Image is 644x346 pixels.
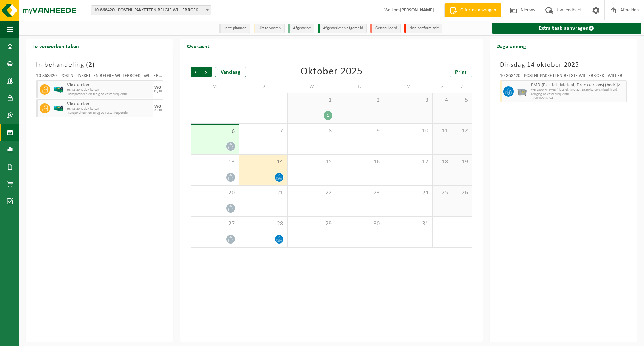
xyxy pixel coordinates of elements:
span: 15 [291,158,332,166]
li: In te plannen [219,24,250,33]
span: HK-XZ-20-G vlak karton [67,88,151,92]
li: Afgewerkt en afgemeld [318,24,367,33]
td: D [239,80,288,93]
span: 22 [291,189,332,197]
span: WB-2500-HP PMD (Plastiek, Metaal, Drankkartons) (bedrijven) [531,88,625,92]
a: Print [450,67,472,77]
span: 25 [436,189,449,197]
span: Vorige [191,67,201,77]
span: 30 [340,220,381,228]
div: WO [154,86,161,90]
div: Vandaag [215,67,246,77]
h3: Dinsdag 14 oktober 2025 [500,60,627,70]
span: 8 [291,127,332,135]
h2: Dagplanning [490,39,533,53]
span: 1 [291,97,332,104]
span: 19 [456,158,468,166]
span: Print [455,69,467,75]
span: 3 [388,97,429,104]
span: 21 [243,189,284,197]
li: Non-conformiteit [404,24,442,33]
li: Afgewerkt [288,24,314,33]
span: 11 [436,127,449,135]
span: 6 [194,128,235,136]
li: Geannuleerd [370,24,401,33]
span: Transport heen-en-terug op vaste frequentie [67,111,151,115]
h2: Te verwerken taken [26,39,86,53]
div: Oktober 2025 [301,67,363,77]
span: Lediging op vaste frequentie [531,92,625,96]
span: 12 [456,127,468,135]
span: 5 [456,97,468,104]
span: 18 [436,158,449,166]
span: PMD (Plastiek, Metaal, Drankkartons) (bedrijven) [531,83,625,88]
div: 1 [324,111,332,120]
a: Offerte aanvragen [444,3,501,17]
span: 2 [88,62,92,68]
h3: In behandeling ( ) [36,60,163,70]
span: 20 [194,189,235,197]
strong: [PERSON_NAME] [400,8,434,13]
span: 10-868420 - POSTNL PAKKETTEN BELGIE WILLEBROEK - WILLEBROEK [91,6,211,15]
div: 15/10 [154,90,162,93]
span: 7 [243,127,284,135]
span: 28 [243,220,284,228]
span: 27 [194,220,235,228]
span: 14 [243,158,284,166]
td: Z [452,80,472,93]
span: 4 [436,97,449,104]
span: 13 [194,158,235,166]
td: Z [433,80,452,93]
li: Uit te voeren [254,24,285,33]
span: Transport heen-en-terug op vaste frequentie [67,92,151,96]
span: 23 [340,189,381,197]
td: W [288,80,336,93]
img: HK-XZ-20-GN-12 [53,103,64,113]
div: WO [154,105,161,109]
span: 31 [388,220,429,228]
a: Extra taak aanvragen [492,23,641,34]
span: 9 [340,127,381,135]
span: 17 [388,158,429,166]
div: 29/10 [154,109,162,112]
div: 10-868420 - POSTNL PAKKETTEN BELGIE WILLEBROEK - WILLEBROEK [500,74,627,80]
h2: Overzicht [180,39,216,53]
td: V [384,80,433,93]
span: Vlak karton [67,83,151,88]
span: 26 [456,189,468,197]
td: D [336,80,385,93]
span: 16 [340,158,381,166]
span: Vlak karton [67,101,151,107]
img: HK-XZ-20-GN-12 [53,84,64,95]
img: WB-2500-GAL-GY-01 [517,86,527,97]
span: T250002226774 [531,96,625,100]
td: M [191,80,239,93]
span: 2 [340,97,381,104]
span: Volgende [201,67,212,77]
span: HK-XZ-20-G vlak karton [67,107,151,111]
span: 10 [388,127,429,135]
span: Offerte aanvragen [459,7,498,14]
span: 29 [291,220,332,228]
div: 10-868420 - POSTNL PAKKETTEN BELGIE WILLEBROEK - WILLEBROEK [36,74,163,80]
span: 24 [388,189,429,197]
